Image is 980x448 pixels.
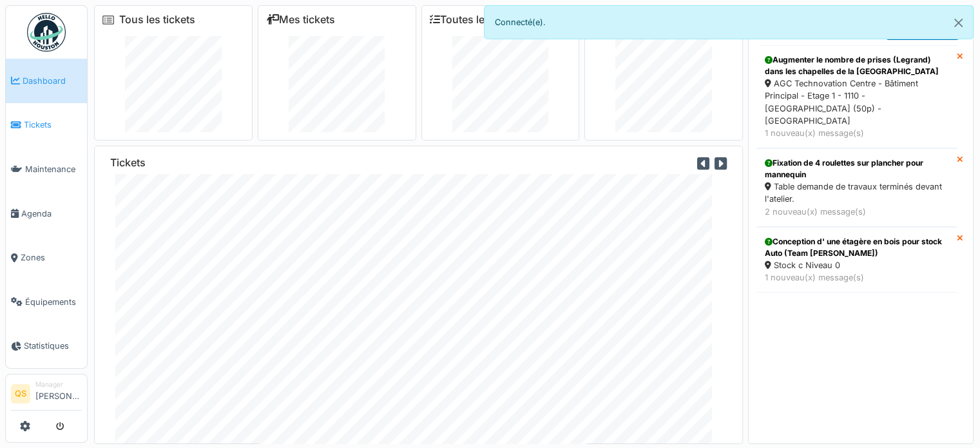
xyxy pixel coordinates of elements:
a: Tous les tickets [119,14,195,26]
a: Zones [6,235,87,280]
span: Dashboard [23,75,82,87]
div: AGC Technovation Centre - Bâtiment Principal - Etage 1 - 1110 - [GEOGRAPHIC_DATA] (50p) - [GEOGRA... [765,77,948,127]
a: Augmenter le nombre de prises (Legrand) dans les chapelles de la [GEOGRAPHIC_DATA] AGC Technovati... [756,45,957,148]
div: Table demande de travaux terminés devant l'atelier. [765,180,948,205]
a: Dashboard [6,59,87,103]
div: Stock c Niveau 0 [765,259,948,271]
button: Close [944,6,973,40]
img: Badge_color-CXgf-gQk.svg [27,13,66,52]
h6: Tickets [110,157,146,169]
a: Mes tickets [266,14,335,26]
a: Agenda [6,191,87,236]
span: Agenda [21,208,82,220]
div: Fixation de 4 roulettes sur plancher pour mannequin [765,157,948,180]
a: Tickets [6,103,87,148]
a: Conception d' une étagère en bois pour stock Auto (Team [PERSON_NAME]) Stock c Niveau 0 1 nouveau... [756,227,957,293]
div: Conception d' une étagère en bois pour stock Auto (Team [PERSON_NAME]) [765,236,948,259]
div: Augmenter le nombre de prises (Legrand) dans les chapelles de la [GEOGRAPHIC_DATA] [765,54,948,77]
a: Fixation de 4 roulettes sur plancher pour mannequin Table demande de travaux terminés devant l'at... [756,148,957,227]
li: QS [11,384,30,404]
div: Manager [35,380,82,389]
a: Statistiques [6,324,87,369]
a: Toutes les tâches [430,14,526,26]
a: Équipements [6,280,87,324]
span: Équipements [25,296,82,308]
span: Statistiques [24,340,82,352]
span: Zones [21,251,82,264]
div: Connecté(e). [484,5,974,39]
a: QS Manager[PERSON_NAME] [11,380,82,411]
span: Maintenance [25,163,82,175]
div: 1 nouveau(x) message(s) [765,127,948,139]
a: Maintenance [6,147,87,191]
li: [PERSON_NAME] [35,380,82,407]
span: Tickets [24,119,82,131]
div: 2 nouveau(x) message(s) [765,206,948,218]
div: 1 nouveau(x) message(s) [765,271,948,284]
